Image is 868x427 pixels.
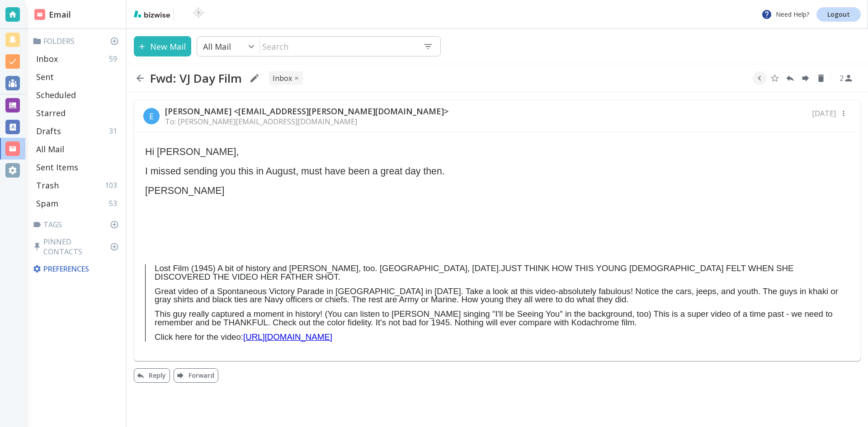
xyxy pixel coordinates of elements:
p: [DATE] [812,108,836,118]
input: Search [260,37,416,56]
h2: Email [34,9,71,21]
div: All Mail [33,140,123,158]
p: Tags [33,220,123,230]
h2: Fwd: VJ Day Film [150,71,242,85]
p: Scheduled [36,89,76,100]
p: 103 [105,180,121,190]
button: Delete [814,71,828,85]
div: Scheduled [33,86,123,104]
div: Sent [33,68,123,86]
p: Logout [827,11,850,18]
div: Drafts31 [33,122,123,140]
p: INBOX [273,73,292,83]
p: Sent [36,71,54,82]
button: See Participants [835,67,857,89]
div: Spam53 [33,194,123,212]
div: Sent Items [33,158,123,176]
p: E [149,111,154,122]
button: Forward [174,368,218,383]
p: Need Help? [761,9,809,20]
p: 53 [109,198,121,208]
div: Starred [33,104,123,122]
button: Reply [783,71,797,85]
p: Trash [36,180,59,191]
p: All Mail [36,144,64,155]
img: bizwise [134,10,170,18]
img: BioTech International [178,7,219,22]
a: Logout [816,7,861,22]
p: 31 [109,126,121,136]
button: Forward [799,71,812,85]
button: New Mail [134,36,191,56]
div: E[PERSON_NAME] <[EMAIL_ADDRESS][PERSON_NAME][DOMAIN_NAME]>To: [PERSON_NAME][EMAIL_ADDRESS][DOMAIN... [134,100,860,132]
p: Folders [33,36,123,46]
div: Preferences [31,260,123,277]
p: Spam [36,198,58,209]
img: DashboardSidebarEmail.svg [34,9,45,20]
p: Inbox [36,53,58,64]
p: To: [PERSON_NAME][EMAIL_ADDRESS][DOMAIN_NAME] [165,117,448,127]
p: [PERSON_NAME] <[EMAIL_ADDRESS][PERSON_NAME][DOMAIN_NAME]> [165,106,448,117]
p: All Mail [203,41,231,52]
p: Sent Items [36,162,78,173]
p: Pinned Contacts [33,237,123,257]
p: Starred [36,108,66,118]
p: 59 [109,54,121,64]
p: 2 [840,73,844,83]
button: Reply [134,368,170,383]
div: Inbox59 [33,50,123,68]
div: Trash103 [33,176,123,194]
p: Preferences [33,264,121,274]
p: Drafts [36,126,61,136]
